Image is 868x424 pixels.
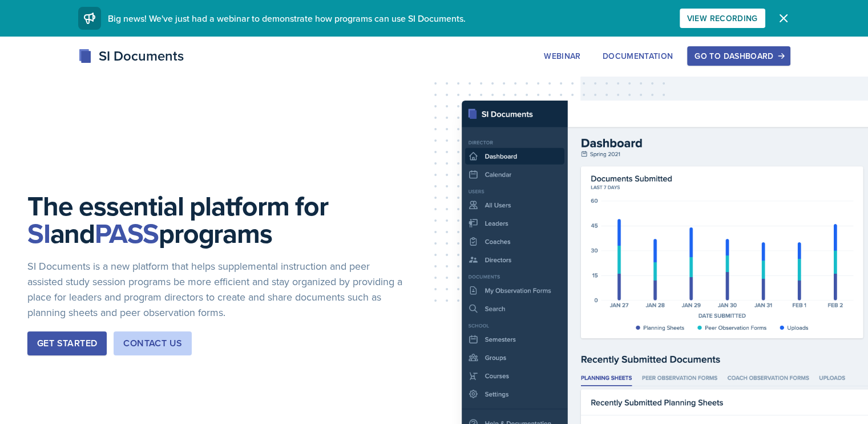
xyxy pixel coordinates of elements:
[536,46,588,66] button: Webinar
[687,46,790,66] button: Go to Dashboard
[78,46,184,66] div: SI Documents
[603,51,673,61] div: Documentation
[595,46,681,66] button: Documentation
[123,337,182,350] div: Contact Us
[687,14,758,23] div: View Recording
[27,331,107,355] button: Get Started
[37,337,97,350] div: Get Started
[108,12,466,25] span: Big news! We've just had a webinar to demonstrate how programs can use SI Documents.
[114,331,192,355] button: Contact Us
[544,51,580,61] div: Webinar
[680,9,765,28] button: View Recording
[695,51,782,61] div: Go to Dashboard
